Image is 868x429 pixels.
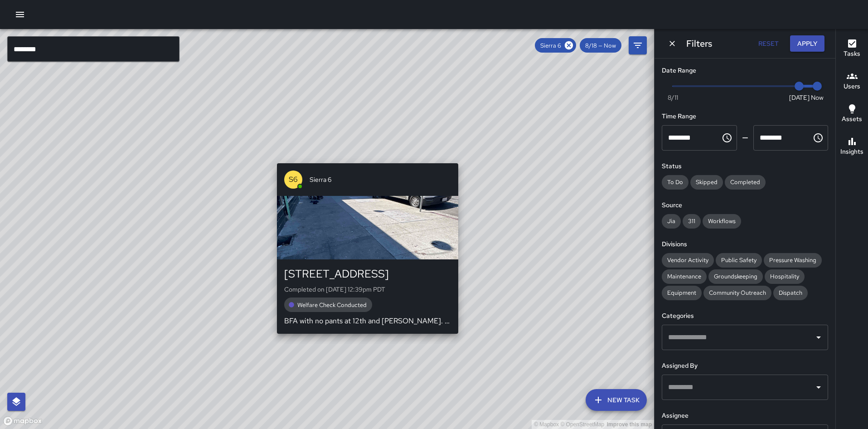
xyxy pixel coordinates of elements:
h6: Status [662,161,828,171]
div: To Do [662,175,689,190]
span: 8/11 [668,93,678,102]
button: Choose time, selected time is 11:59 PM [809,129,827,147]
span: Groundskeeping [708,273,763,280]
h6: Source [662,200,828,210]
span: [DATE] [789,93,810,102]
div: Sierra 6 [535,38,576,53]
div: Public Safety [716,253,762,268]
p: S6 [289,174,298,185]
span: Completed [725,178,766,186]
button: S6Sierra 6[STREET_ADDRESS]Completed on [DATE] 12:39pm PDTWelfare Check ConductedBFA with no pants... [277,163,458,334]
h6: Date Range [662,66,828,76]
div: 311 [683,214,701,229]
button: Open [812,331,825,344]
span: Skipped [690,178,723,186]
div: Groundskeeping [708,269,763,284]
div: Skipped [690,175,723,190]
button: New Task [586,389,647,411]
h6: Tasks [844,49,860,59]
button: Reset [754,35,783,52]
h6: Insights [840,147,863,157]
span: Workflows [703,217,741,225]
h6: Assignee [662,411,828,421]
span: Equipment [662,289,702,297]
span: To Do [662,178,689,186]
span: Vendor Activity [662,256,714,264]
div: Equipment [662,286,702,300]
div: Vendor Activity [662,253,714,268]
p: BFA with no pants at 12th and [PERSON_NAME]. OPD was called. Keeping code 5 on BFA until PD shows... [284,316,451,327]
button: Dismiss [665,37,679,50]
button: Insights [836,131,868,163]
button: Tasks [836,33,868,65]
span: Welfare Check Conducted [292,301,372,309]
h6: Users [844,82,860,92]
h6: Filters [686,36,712,51]
button: Users [836,65,868,98]
span: Community Outreach [703,289,771,297]
div: [STREET_ADDRESS] [284,267,451,281]
div: Hospitality [765,269,805,284]
span: Hospitality [765,273,805,280]
span: Sierra 6 [535,42,567,49]
button: Choose time, selected time is 12:00 AM [718,129,736,147]
button: Open [812,381,825,394]
h6: Assigned By [662,361,828,371]
span: 8/18 — Now [580,42,621,49]
h6: Time Range [662,112,828,122]
span: Now [811,93,824,102]
div: Community Outreach [703,286,771,300]
h6: Categories [662,311,828,321]
span: Maintenance [662,273,707,280]
button: Assets [836,98,868,131]
h6: Divisions [662,239,828,249]
span: Pressure Washing [764,256,822,264]
div: Completed [725,175,766,190]
span: Sierra 6 [310,175,451,184]
div: Jia [662,214,681,229]
div: Workflows [703,214,741,229]
button: Apply [790,35,824,52]
span: Public Safety [716,256,762,264]
button: Filters [629,36,647,54]
span: Dispatch [773,289,808,297]
div: Maintenance [662,269,707,284]
span: Jia [662,217,681,225]
span: 311 [683,217,701,225]
div: Dispatch [773,286,808,300]
div: Pressure Washing [764,253,822,268]
p: Completed on [DATE] 12:39pm PDT [284,285,451,294]
h6: Assets [842,114,862,124]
